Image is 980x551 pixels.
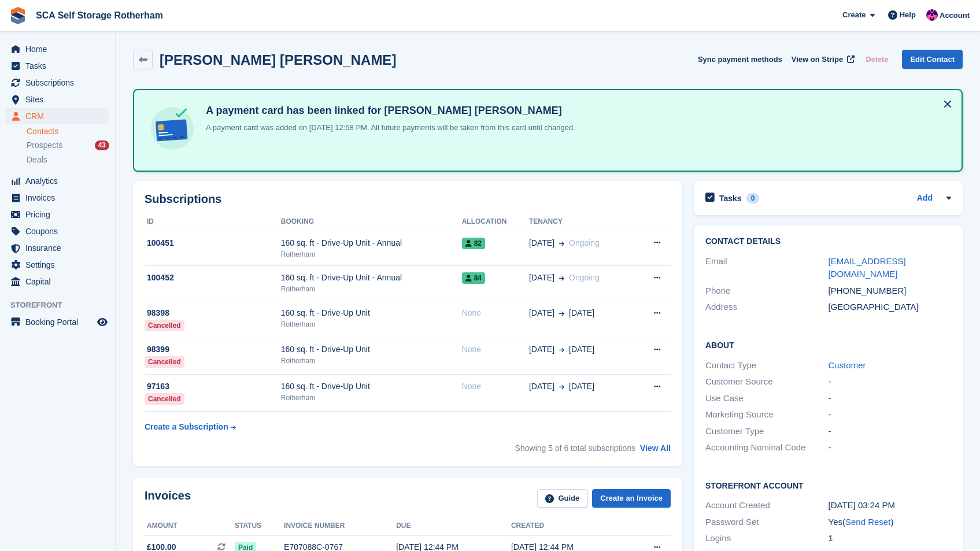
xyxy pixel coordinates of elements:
a: menu [6,173,109,189]
div: - [829,375,952,389]
th: Created [511,517,626,535]
div: Rotherham [281,393,462,403]
span: [DATE] [529,307,554,319]
span: Booking Portal [25,314,95,330]
th: ID [145,213,281,231]
a: menu [6,206,109,223]
span: [DATE] [529,237,554,249]
a: menu [6,223,109,239]
span: [DATE] [529,380,554,393]
div: 98398 [145,307,281,319]
div: Rotherham [281,249,462,260]
div: 160 sq. ft - Drive-Up Unit - Annual [281,272,462,284]
a: Create a Subscription [145,416,236,438]
th: Due [396,517,511,535]
div: Password Set [705,516,829,529]
span: 84 [462,272,485,284]
span: [DATE] [569,343,594,356]
a: Create an Invoice [592,489,671,508]
div: 160 sq. ft - Drive-Up Unit [281,307,462,319]
div: Rotherham [281,319,462,330]
div: Cancelled [145,356,184,368]
img: stora-icon-8386f47178a22dfd0bd8f6a31ec36ba5ce8667c1dd55bd0f319d3a0aa187defe.svg [9,7,27,24]
span: Insurance [25,240,95,256]
span: [DATE] [529,343,554,356]
div: - [829,408,952,421]
span: Pricing [25,206,95,223]
div: 97163 [145,380,281,393]
button: Sync payment methods [698,50,782,69]
img: Sam Chapman [926,9,938,21]
div: Cancelled [145,393,184,405]
span: Account [940,10,970,21]
div: None [462,307,529,319]
span: Home [25,41,95,57]
span: 82 [462,238,485,249]
div: 100451 [145,237,281,249]
th: Status [235,517,284,535]
a: View on Stripe [787,50,857,69]
span: Sites [25,91,95,108]
span: Coupons [25,223,95,239]
div: Logins [705,532,829,545]
span: [DATE] [569,380,594,393]
span: Ongoing [569,273,600,282]
h2: About [705,339,951,350]
span: Invoices [25,190,95,206]
div: Accounting Nominal Code [705,441,829,454]
div: Customer Source [705,375,829,389]
div: Marketing Source [705,408,829,421]
h2: [PERSON_NAME] [PERSON_NAME] [160,52,396,68]
span: Analytics [25,173,95,189]
span: Storefront [10,299,115,311]
div: Customer Type [705,425,829,438]
h2: Subscriptions [145,193,671,206]
a: Guide [537,489,588,508]
a: menu [6,240,109,256]
span: CRM [25,108,95,124]
div: Account Created [705,499,829,512]
div: Use Case [705,392,829,405]
div: 160 sq. ft - Drive-Up Unit - Annual [281,237,462,249]
a: menu [6,41,109,57]
span: Showing 5 of 6 total subscriptions [515,443,636,453]
div: Cancelled [145,320,184,331]
div: None [462,343,529,356]
h2: Invoices [145,489,191,508]
h2: Tasks [719,193,742,204]
th: Invoice number [284,517,396,535]
span: Ongoing [569,238,600,247]
h2: Contact Details [705,237,951,246]
div: - [829,425,952,438]
span: View on Stripe [792,54,843,65]
div: Address [705,301,829,314]
a: menu [6,108,109,124]
div: - [829,441,952,454]
a: menu [6,58,109,74]
div: Rotherham [281,284,462,294]
a: menu [6,257,109,273]
a: Preview store [95,315,109,329]
div: [GEOGRAPHIC_DATA] [829,301,952,314]
div: 160 sq. ft - Drive-Up Unit [281,380,462,393]
div: Create a Subscription [145,421,228,433]
div: 100452 [145,272,281,284]
a: SCA Self Storage Rotherham [31,6,168,25]
th: Amount [145,517,235,535]
a: [EMAIL_ADDRESS][DOMAIN_NAME] [829,256,906,279]
a: menu [6,314,109,330]
span: Capital [25,273,95,290]
div: - [829,392,952,405]
div: 0 [746,193,760,204]
div: Email [705,255,829,281]
th: Tenancy [529,213,634,231]
span: Tasks [25,58,95,74]
a: Customer [829,360,866,370]
p: A payment card was added on [DATE] 12:58 PM. All future payments will be taken from this card unt... [201,122,575,134]
span: [DATE] [569,307,594,319]
a: Contacts [27,126,109,137]
a: menu [6,273,109,290]
img: card-linked-ebf98d0992dc2aeb22e95c0e3c79077019eb2392cfd83c6a337811c24bc77127.svg [148,104,197,153]
div: None [462,380,529,393]
div: Yes [829,516,952,529]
